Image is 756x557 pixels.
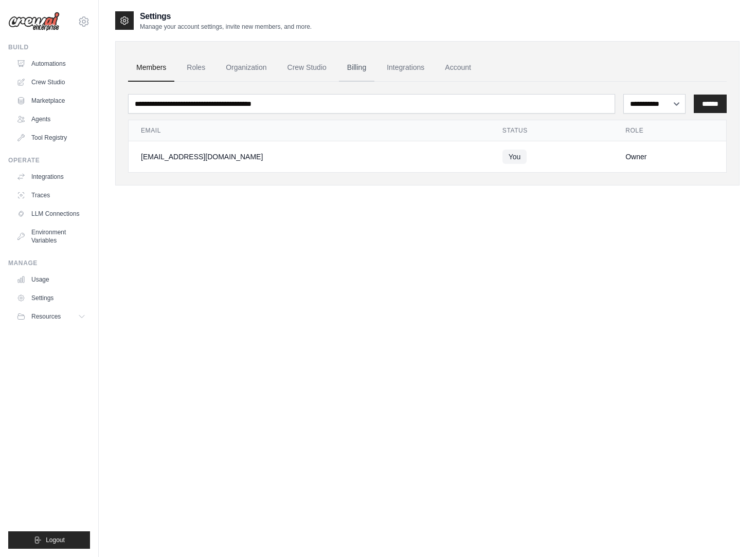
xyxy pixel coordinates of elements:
span: Resources [31,312,61,321]
a: Integrations [12,169,90,185]
span: You [502,150,527,164]
div: Owner [625,152,714,162]
a: Tool Registry [12,129,90,146]
div: Operate [8,156,90,164]
img: Logo [8,12,60,31]
a: Traces [12,187,90,203]
div: Manage [8,259,90,267]
a: Members [128,54,174,82]
button: Resources [12,308,90,325]
th: Email [129,120,490,141]
button: Logout [8,531,90,549]
a: Settings [12,290,90,306]
a: Account [437,54,479,82]
div: [EMAIL_ADDRESS][DOMAIN_NAME] [141,152,478,162]
a: Usage [12,271,90,288]
a: Agents [12,111,90,127]
a: Organization [218,54,275,82]
h2: Settings [140,10,312,23]
a: Automations [12,55,90,72]
a: Crew Studio [279,54,335,82]
a: Marketplace [12,92,90,109]
a: Environment Variables [12,224,90,249]
p: Manage your account settings, invite new members, and more. [140,23,312,31]
a: Billing [339,54,374,82]
th: Role [613,120,726,141]
div: Build [8,43,90,51]
a: Roles [178,54,213,82]
span: Logout [46,536,65,544]
a: Integrations [379,54,433,82]
a: Crew Studio [12,74,90,90]
th: Status [490,120,613,141]
a: LLM Connections [12,206,90,222]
